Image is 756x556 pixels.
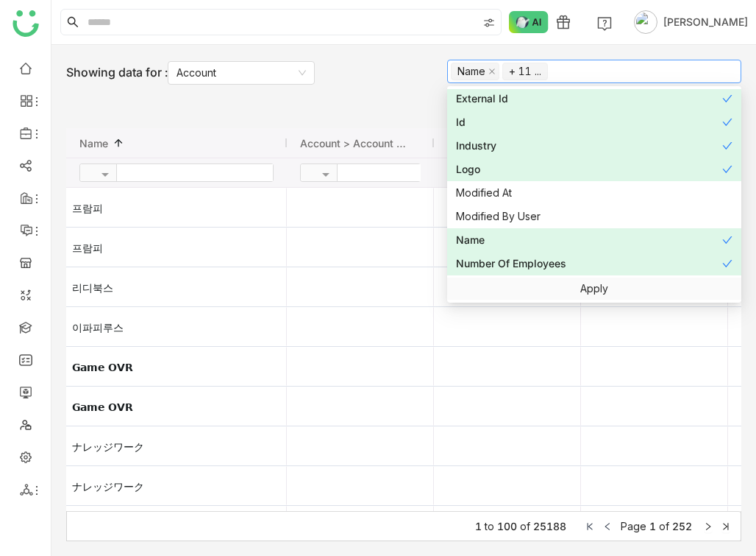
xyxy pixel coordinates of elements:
span: Account > Account Phone [300,137,409,149]
nz-option-item: Staged For Deletion [447,275,741,299]
div: Modified At [456,185,732,201]
div: + 11 ... [509,63,541,80]
div: Number Of Employees [456,256,722,272]
nz-select-item: Name [451,63,499,80]
nz-option-item: Logo [447,158,741,181]
nz-option-item: Modified At [447,181,741,205]
div: Name [457,63,485,80]
nz-option-item: Number Of Employees [447,252,741,275]
span: 100 [497,520,517,532]
span: [PERSON_NAME] [663,14,748,30]
div: Name [456,232,722,248]
div: ナレッジワーク [67,467,286,506]
span: 25188 [533,520,566,532]
div: 프람피 [67,189,286,228]
div: Showing data for : [66,61,315,85]
span: 1 [475,520,482,532]
span: Page [621,520,646,532]
div: External Id [456,91,722,107]
nz-option-item: External Id [447,87,741,110]
span: Name [79,137,108,149]
div: Logo [456,161,722,177]
div: 프람피 [67,228,286,267]
nz-option-item: Industry [447,134,741,158]
div: Id [456,114,722,130]
span: of [520,520,530,532]
div: 리디북스 [67,268,286,307]
nz-option-item: Id [447,110,741,134]
img: ask-buddy-normal.svg [509,11,549,33]
nz-select-item: Account [176,62,306,84]
div: Industry [456,138,722,154]
div: 𝗚𝗮𝗺𝗲 𝗢𝗩𝗥 [67,387,286,426]
span: of [659,520,669,532]
span: to [485,520,494,532]
span: 252 [672,520,692,532]
nz-option-item: Modified By User [447,205,741,228]
div: 이파피루스 [67,308,286,347]
img: search-type.svg [483,17,495,29]
img: logo [13,10,39,37]
div: ナレッジワーク [67,427,286,466]
nz-option-item: Name [447,228,741,252]
div: Modified By User [456,208,732,225]
a: Apply [580,282,608,295]
span: 1 [649,520,656,532]
nz-select-item: + 11 ... [502,63,548,80]
div: 𝗚𝗮𝗺𝗲 𝗢𝗩𝗥 [67,348,286,387]
div: 019mobile [67,507,286,546]
img: help.svg [597,16,612,31]
img: avatar [634,10,657,34]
